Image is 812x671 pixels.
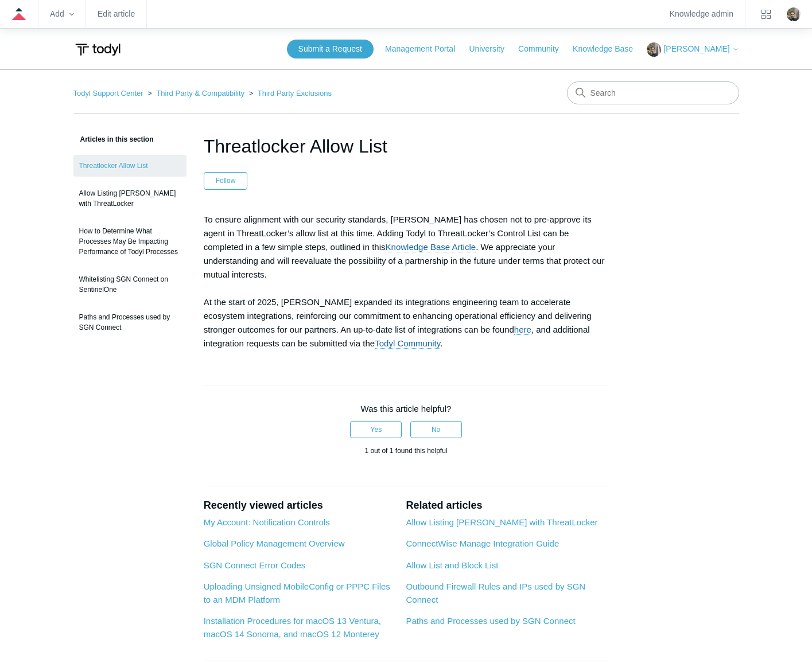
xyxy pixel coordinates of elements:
[663,44,729,53] span: [PERSON_NAME]
[406,517,597,527] a: Allow Listing [PERSON_NAME] with ThreatLocker
[364,447,447,455] span: 1 out of 1 found this helpful
[73,306,187,338] a: Paths and Processes used by SGN Connect
[386,242,476,252] a: Knowledge Base Article
[156,89,244,97] a: Third Party & Compatibility
[247,89,332,97] li: Third Party Exclusions
[50,11,74,17] zd-hc-trigger: Add
[567,81,739,104] input: Search
[204,132,609,160] h1: Threatlocker Allow List
[375,338,440,349] a: Todyl Community
[204,213,609,350] p: To ensure alignment with our security standards, [PERSON_NAME] has chosen not to pre-approve its ...
[361,404,452,413] span: Was this article helpful?
[73,89,143,97] a: Todyl Support Center
[73,182,187,214] a: Allow Listing [PERSON_NAME] with ThreatLocker
[350,421,402,438] button: This article was helpful
[406,582,585,604] a: Outbound Firewall Rules and IPs used by SGN Connect
[787,7,801,21] img: user avatar
[204,498,395,513] h2: Recently viewed articles
[73,155,187,177] a: Threatlocker Allow List
[514,325,531,335] a: here
[469,43,515,55] a: University
[204,560,306,570] a: SGN Connect Error Codes
[406,560,498,570] a: Allow List and Block List
[73,89,146,97] li: Todyl Support Center
[518,43,570,55] a: Community
[385,43,467,55] a: Management Portal
[647,42,739,57] button: [PERSON_NAME]
[73,220,187,263] a: How to Determine What Processes May Be Impacting Performance of Todyl Processes
[258,89,332,97] a: Third Party Exclusions
[406,616,575,626] a: Paths and Processes used by SGN Connect
[410,421,462,438] button: This article was not helpful
[573,43,644,55] a: Knowledge Base
[406,539,559,548] a: ConnectWise Manage Integration Guide
[73,39,122,60] img: Todyl Support Center Help Center home page
[98,11,135,17] a: Edit article
[145,89,247,97] li: Third Party & Compatibility
[204,517,330,527] a: My Account: Notification Controls
[287,40,374,58] a: Submit a Request
[204,616,381,639] a: Installation Procedures for macOS 13 Ventura, macOS 14 Sonoma, and macOS 12 Monterey
[670,11,733,17] a: Knowledge admin
[204,582,390,604] a: Uploading Unsigned MobileConfig or PPPC Files to an MDM Platform
[204,539,345,548] a: Global Policy Management Overview
[406,498,608,513] h2: Related articles
[73,135,154,143] span: Articles in this section
[787,7,801,21] zd-hc-trigger: Click your profile icon to open the profile menu
[204,172,248,189] button: Follow Article
[73,268,187,301] a: Whitelisting SGN Connect on SentinelOne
